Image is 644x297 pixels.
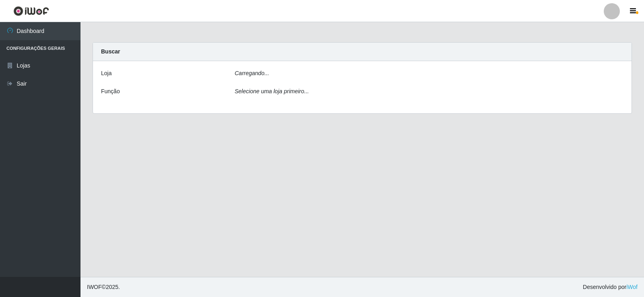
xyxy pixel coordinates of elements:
[87,283,120,291] span: © 2025 .
[235,88,309,94] i: Selecione uma loja primeiro...
[87,284,102,290] span: IWOF
[13,6,49,16] img: CoreUI Logo
[101,48,120,55] strong: Buscar
[101,69,111,78] label: Loja
[626,284,638,290] a: iWof
[235,70,269,76] i: Carregando...
[101,87,120,96] label: Função
[583,283,638,291] span: Desenvolvido por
